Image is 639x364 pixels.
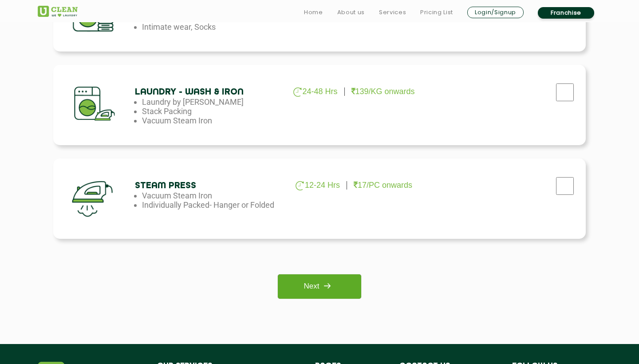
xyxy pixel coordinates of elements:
[278,274,361,299] a: Next
[142,116,286,125] li: Vacuum Steam Iron
[142,97,286,107] li: Laundry by [PERSON_NAME]
[142,200,286,210] li: Individually Packed- Hanger or Folded
[420,7,453,18] a: Pricing List
[319,278,335,294] img: right_icon.png
[304,7,323,18] a: Home
[379,7,406,18] a: Services
[142,22,286,32] li: Intimate wear, Socks
[293,87,338,97] p: 24-48 Hrs
[354,181,412,190] p: 17/PC onwards
[293,87,302,97] img: clock_g.png
[296,181,304,190] img: clock_g.png
[296,181,340,190] p: 12-24 Hrs
[142,191,286,200] li: Vacuum Steam Iron
[38,6,78,17] img: UClean Laundry and Dry Cleaning
[142,107,286,116] li: Stack Packing
[538,7,594,19] a: Franchise
[337,7,365,18] a: About us
[351,87,415,96] p: 139/KG onwards
[467,7,524,18] a: Login/Signup
[135,181,279,191] h4: Steam Press
[135,87,279,97] h4: Laundry - Wash & Iron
